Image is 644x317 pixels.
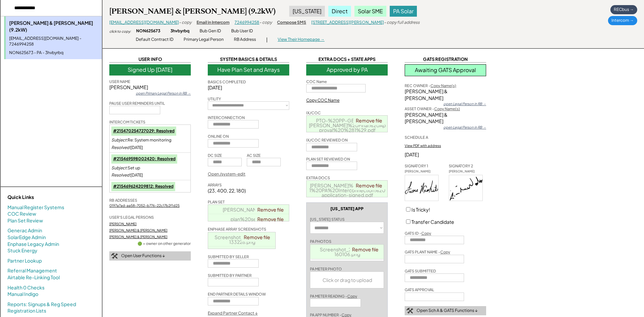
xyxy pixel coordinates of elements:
[610,5,637,14] div: RECbus →
[136,28,160,34] div: NON625673
[241,247,273,256] a: Remove file
[208,171,245,177] div: Open /system-edit
[208,84,289,91] div: [DATE]
[208,199,225,204] div: PLAN SET
[430,83,456,88] u: Copy Name(s)
[440,250,450,254] u: Copy
[259,20,272,26] div: - copy
[234,37,256,43] div: RB Address
[278,37,325,43] div: View Their Homepage →
[405,268,436,273] div: GATS SUBMITTED
[309,182,385,198] a: [PERSON_NAME]%20Level%20-1%20PA%20Interconnection%20application-signed.pdf
[7,291,38,298] a: Manual Indigo
[215,234,270,245] a: Screenshot_20250625-133226.png
[406,308,413,314] img: tool-icon.png
[328,6,351,17] div: Direct
[405,163,428,168] div: SIGNATORY 1
[215,248,270,259] a: Screenshot_20250625-133208.png
[111,172,143,178] div: [DATE]
[342,313,351,317] u: Copy
[208,227,266,232] div: ENPHASE ARRAY SCREENSHOTS
[443,125,486,130] div: open Legal Person in RB →
[405,287,434,292] div: GATS APPROVAL
[405,231,431,236] div: GATS ID -
[405,88,486,101] div: [PERSON_NAME] & [PERSON_NAME]
[208,153,222,158] div: DC SIZE
[7,217,43,224] a: Plan Set Review
[405,151,486,158] div: [DATE]
[417,308,478,314] div: Open Sch A & GATS Functions ↓
[390,6,417,17] div: PA Solar
[109,101,165,106] div: PAUSE USER REMINDERS UNTIL
[350,245,381,254] a: Remove file
[311,20,384,25] a: [STREET_ADDRESS][PERSON_NAME]
[111,165,128,170] em: Subject:
[111,137,171,143] div: Re: System monitoring
[7,257,42,264] a: Partner Lookup
[111,145,143,151] div: [DATE]
[223,206,275,213] a: [PERSON_NAME]-1.pdf
[7,204,64,211] a: Manual Register Systems
[405,249,450,254] div: GATS PLANT NAME -
[208,115,245,120] div: INTERCONNECTION
[7,211,36,217] a: COC Review
[109,64,191,75] div: Signed Up [DATE]
[608,16,637,25] div: Intercom →
[109,79,130,84] div: USER NAME
[111,165,140,171] div: Set up
[405,143,441,148] div: View PDF with address
[405,175,438,201] img: yxczBv8YBBEAAAAASUVORK5CYII=
[443,101,486,106] div: open Legal Person in RB →
[309,117,386,133] a: PTO-%20PP-GENIC-0981-[PERSON_NAME]%20Final%20Approval%20%281%29.pdf
[306,98,339,103] div: Copy COC Name
[449,163,473,168] div: SIGNATORY 2
[405,83,456,88] div: REC OWNER -
[255,214,286,224] a: Remove file
[306,56,388,63] div: EXTRA DOCS + STATE APPS
[208,79,246,84] div: BASICS COMPLETED
[136,91,191,96] div: open Primary Legal Person in RB →
[405,169,439,174] div: [PERSON_NAME]
[109,228,167,232] a: [PERSON_NAME] & [PERSON_NAME]
[7,284,44,291] a: Health 0 Checks
[306,137,348,143] div: IX/COC REVIEWED ON
[208,254,249,259] div: SUBMITTED BY SELLER
[449,169,483,174] div: [PERSON_NAME]
[405,135,428,140] div: SCHEDULE A
[247,153,261,158] div: AC SIZE
[7,247,37,254] a: Stuck Energy
[111,145,130,150] em: Resolved:
[208,64,289,75] div: Have Plan Set and Arrays
[310,294,357,299] div: PA METER READING -
[208,187,246,194] div: (23, 400, 22, 180)
[405,56,486,63] div: GATS REGISTRATION
[434,106,460,111] u: Copy Name(s)
[7,274,60,281] a: Airtable Re-Linking Tool
[7,307,46,314] a: Registration Lists
[136,37,173,43] div: Default Contract ID
[109,6,276,16] div: [PERSON_NAME] & [PERSON_NAME] (9.2kW)
[7,301,76,308] a: Reports: Signups & Reg Speed
[200,28,221,34] div: Bub Gen ID
[109,198,137,203] div: RB ADDRESSES
[9,36,98,47] div: [EMAIL_ADDRESS][DOMAIN_NAME] - 7246994258
[320,246,375,257] a: Screenshot_20250625-160106.png
[184,37,224,43] div: Primary Legal Person
[231,216,268,222] span: plan%20set.pdf
[306,79,327,84] div: COC Name
[109,222,136,226] a: [PERSON_NAME]
[208,273,252,278] div: SUBMITTED BY PARTNER
[310,217,345,222] div: [US_STATE] STATUS
[7,227,42,234] a: Generac Admin
[411,219,454,225] label: Transfer Candidate
[310,239,331,244] div: PA PHOTOS
[411,206,430,213] label: Is Tricky!
[179,20,191,26] div: - copy
[421,231,431,235] u: Copy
